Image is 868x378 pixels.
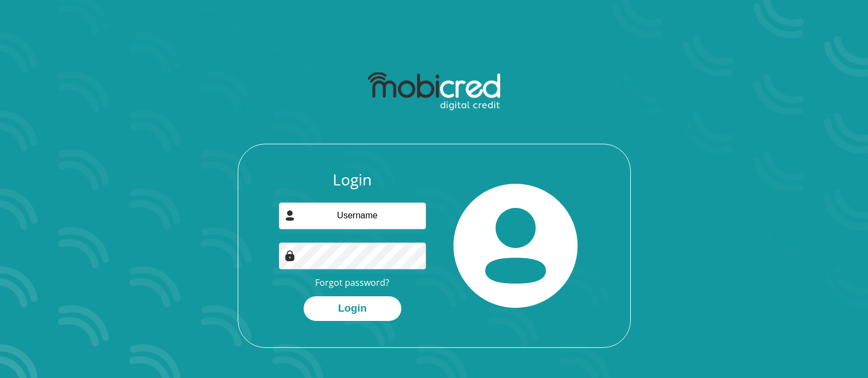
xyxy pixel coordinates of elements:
[279,202,426,229] input: Username
[279,171,426,189] h3: Login
[284,250,295,261] img: Image
[284,210,295,221] img: user-icon image
[315,277,389,289] a: Forgot password?
[368,72,500,111] img: mobicred logo
[304,296,401,321] button: Login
